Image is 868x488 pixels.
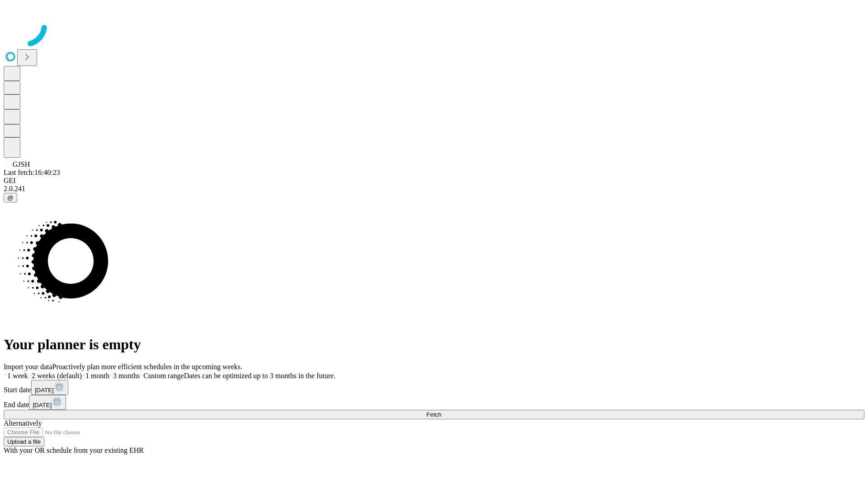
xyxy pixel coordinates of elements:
[52,363,242,371] span: Proactively plan more efficient schedules in the upcoming weeks.
[4,437,44,446] button: Upload a file
[7,372,28,380] span: 1 week
[85,372,109,380] span: 1 month
[33,402,52,408] span: [DATE]
[7,194,14,201] span: @
[35,387,54,394] span: [DATE]
[4,419,42,427] span: Alternatively
[184,372,335,380] span: Dates can be optimized up to 3 months in the future.
[4,193,17,202] button: @
[113,372,140,380] span: 3 months
[4,185,864,193] div: 2.0.241
[4,169,60,176] span: Last fetch: 16:40:23
[426,411,441,418] span: Fetch
[29,395,66,410] button: [DATE]
[4,446,144,454] span: With your OR schedule from your existing EHR
[32,372,82,380] span: 2 weeks (default)
[4,410,864,419] button: Fetch
[4,380,864,395] div: Start date
[4,177,864,185] div: GEI
[31,380,68,395] button: [DATE]
[4,395,864,410] div: End date
[4,336,864,353] h1: Your planner is empty
[13,160,30,168] span: GJSH
[4,363,52,371] span: Import your data
[143,372,184,380] span: Custom range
